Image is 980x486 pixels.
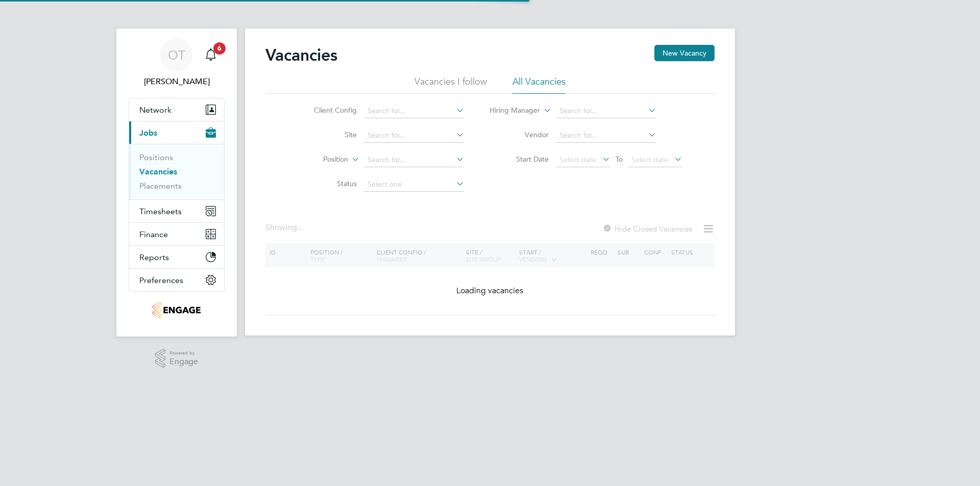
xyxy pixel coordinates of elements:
[129,98,224,121] button: Network
[364,153,464,167] input: Search for...
[490,130,549,139] label: Vendor
[155,349,199,368] a: Powered byEngage
[298,130,357,139] label: Site
[129,223,224,245] button: Finance
[265,222,305,233] div: Showing
[602,224,692,234] label: Hide Closed Vacancies
[139,128,157,138] span: Jobs
[612,152,626,166] span: To
[364,104,464,118] input: Search for...
[297,222,303,233] span: ...
[139,229,168,239] span: Finance
[298,106,357,115] label: Client Config
[129,144,224,199] div: Jobs
[169,357,198,366] span: Engage
[129,246,224,268] button: Reports
[116,29,237,337] nav: Main navigation
[201,39,221,71] a: 6
[168,48,185,62] span: OT
[153,302,200,318] img: jambo-logo-retina.png
[556,129,656,143] input: Search for...
[364,129,464,143] input: Search for...
[139,105,171,115] span: Network
[364,177,464,192] input: Select one
[139,167,177,176] a: Vacancies
[654,45,715,61] button: New Vacancy
[213,42,226,55] span: 6
[556,104,656,118] input: Search for...
[512,75,566,94] li: All Vacancies
[139,181,182,191] a: Placements
[631,155,668,164] span: Select date
[129,269,224,291] button: Preferences
[139,207,182,216] span: Timesheets
[169,349,198,357] span: Powered by
[129,121,224,144] button: Jobs
[139,252,169,262] span: Reports
[481,106,540,116] label: Hiring Manager
[139,152,173,162] a: Positions
[559,155,596,164] span: Select date
[289,155,348,165] label: Position
[129,75,225,88] span: Oli Thomas
[129,302,225,318] a: Go to home page
[298,179,357,188] label: Status
[129,39,225,88] a: OT[PERSON_NAME]
[139,275,183,285] span: Preferences
[414,75,487,94] li: Vacancies I follow
[129,200,224,222] button: Timesheets
[265,45,337,65] h2: Vacancies
[490,155,549,164] label: Start Date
